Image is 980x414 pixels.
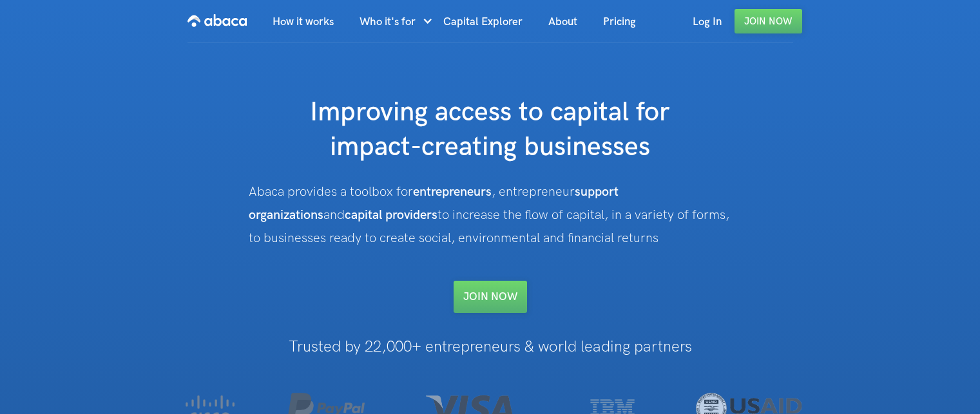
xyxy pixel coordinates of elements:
strong: entrepreneurs [413,184,492,200]
img: Abaca logo [187,10,247,31]
strong: capital providers [345,207,437,223]
h1: Improving access to capital for impact-creating businesses [233,95,748,165]
a: Join NOW [454,281,527,313]
h1: Trusted by 22,000+ entrepreneurs & world leading partners [147,339,833,355]
a: Join Now [735,9,802,33]
div: Abaca provides a toolbox for , entrepreneur and to increase the flow of capital, in a variety of ... [249,180,732,250]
